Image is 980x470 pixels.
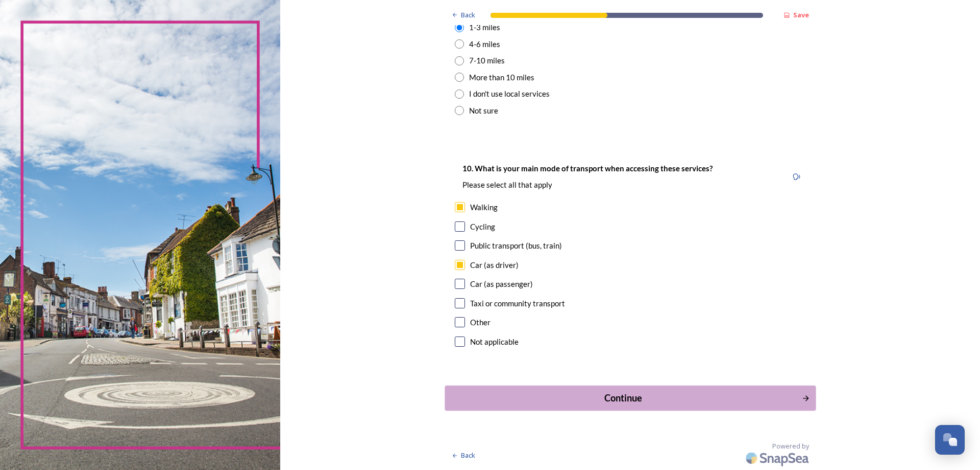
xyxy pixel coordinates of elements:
span: Back [461,10,475,20]
strong: Save [793,10,809,19]
div: Other [470,317,491,328]
div: I don't use local services [469,88,550,100]
span: Back [461,451,475,460]
button: Open Chat [935,425,965,455]
button: Continue [445,386,816,411]
div: Walking [470,202,498,213]
img: SnapSea Logo [743,446,814,470]
div: Not applicable [470,336,519,348]
span: Powered by [772,441,809,451]
div: 1-3 miles [469,21,500,33]
strong: 10. What is your main mode of transport when accessing these services? [462,164,713,173]
div: Public transport (bus, train) [470,240,562,252]
div: Not sure [469,105,498,117]
div: More than 10 miles [469,72,534,83]
div: Car (as driver) [470,259,519,271]
div: 4-6 miles [469,38,500,50]
div: Car (as passenger) [470,278,533,290]
div: Continue [450,391,796,405]
p: Please select all that apply [462,180,713,190]
div: 7-10 miles [469,55,505,66]
div: Taxi or community transport [470,298,565,309]
div: Cycling [470,221,495,233]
